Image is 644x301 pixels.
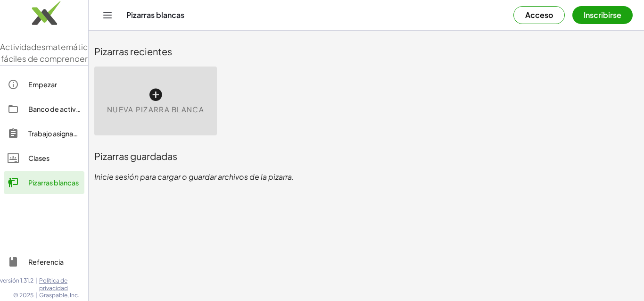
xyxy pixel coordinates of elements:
a: Banco de actividades [4,98,84,120]
font: Graspable, Inc. [39,292,79,299]
font: Clases [28,154,50,162]
font: matemáticas fáciles de comprender [1,42,97,64]
button: Inscribirse [572,6,633,24]
font: Política de privacidad [39,277,68,292]
font: Referencia [28,258,64,266]
font: Pizarras recientes [94,45,172,57]
font: | [35,292,37,299]
font: Trabajo asignado [28,129,82,138]
font: Acceso [525,10,553,20]
button: Acceso [513,6,565,24]
font: Empezar [28,80,57,89]
a: Referencia [4,251,84,273]
a: Pizarras blancas [4,171,84,194]
font: Nueva pizarra blanca [107,105,204,114]
font: Inicie sesión para cargar o guardar archivos de la pizarra. [94,172,294,182]
font: Banco de actividades [28,105,98,113]
button: Cambiar navegación [100,8,115,23]
a: Política de privacidad [39,277,88,292]
font: Inscribirse [584,10,621,20]
font: Pizarras guardadas [94,150,177,162]
a: Empezar [4,73,84,96]
a: Clases [4,147,84,169]
font: © 2025 [13,292,33,299]
font: Pizarras blancas [28,178,79,187]
font: | [35,277,37,284]
a: Trabajo asignado [4,122,84,145]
